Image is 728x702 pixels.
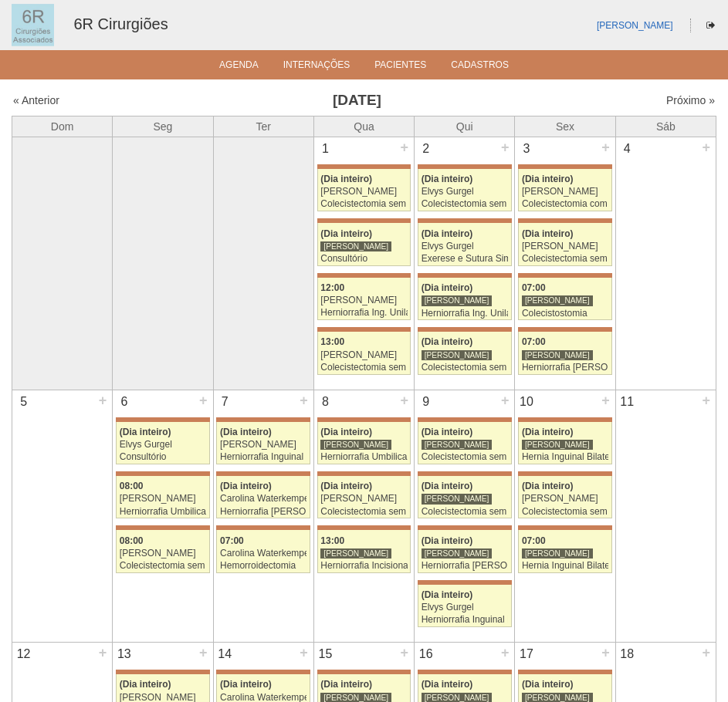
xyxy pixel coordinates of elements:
a: [PERSON_NAME] [597,20,673,31]
div: Herniorrafia Inguinal Bilateral [422,615,508,625]
span: (Dia inteiro) [422,336,473,347]
th: Qui [415,116,515,137]
a: 07:00 Carolina Waterkemper Hemorroidectomia [216,530,310,572]
span: 08:00 [120,481,144,491]
div: Consultório [120,452,206,462]
span: (Dia inteiro) [220,481,272,491]
div: 2 [415,137,437,160]
span: (Dia inteiro) [522,427,574,437]
div: 14 [214,643,236,666]
div: [PERSON_NAME] [320,548,391,559]
div: 9 [415,390,437,413]
div: [PERSON_NAME] [522,349,593,361]
div: Key: Maria Braido [317,525,411,530]
a: (Dia inteiro) [PERSON_NAME] Hernia Inguinal Bilateral Robótica [518,422,612,464]
div: [PERSON_NAME] [522,548,593,559]
span: (Dia inteiro) [422,481,473,491]
div: [PERSON_NAME] [320,350,407,360]
div: Key: Maria Braido [418,218,512,223]
div: 7 [214,390,236,413]
th: Ter [213,116,313,137]
span: (Dia inteiro) [320,427,372,437]
div: 8 [314,390,337,413]
div: [PERSON_NAME] [320,187,407,197]
div: + [197,390,210,410]
span: 07:00 [220,535,244,546]
div: Herniorrafia Umbilical [320,452,407,462]
div: + [197,643,210,663]
div: Herniorrafia [PERSON_NAME] [220,507,306,517]
a: « Anterior [13,94,59,106]
div: [PERSON_NAME] [320,439,391,451]
a: (Dia inteiro) Elvys Gurgel Consultório [116,422,210,464]
div: Colecistectomia com Colangiografia VL [522,199,608,209]
div: + [297,643,310,663]
a: (Dia inteiro) [PERSON_NAME] Colecistectomia sem Colangiografia VL [317,169,411,211]
div: [PERSON_NAME] [320,295,407,305]
a: Cadastros [451,59,509,75]
div: Colecistectomia sem Colangiografia VL [522,254,608,264]
div: Herniorrafia Ing. Unilateral VL [320,308,407,318]
span: (Dia inteiro) [422,427,473,437]
th: Seg [113,116,213,137]
span: (Dia inteiro) [320,228,372,239]
span: (Dia inteiro) [320,679,372,690]
div: 10 [515,390,537,413]
div: Key: Maria Braido [216,670,310,674]
div: Colecistectomia sem Colangiografia VL [422,363,508,373]
a: (Dia inteiro) [PERSON_NAME] Herniorrafia Umbilical [317,422,411,464]
a: (Dia inteiro) [PERSON_NAME] Colecistectomia sem Colangiografia [518,476,612,518]
div: Key: Maria Braido [216,525,310,530]
div: [PERSON_NAME] [422,548,493,559]
a: (Dia inteiro) Elvys Gurgel Herniorrafia Inguinal Bilateral [418,585,512,627]
a: (Dia inteiro) [PERSON_NAME] Colecistectomia com Colangiografia VL [518,169,612,211]
a: (Dia inteiro) [PERSON_NAME] Consultório [317,223,411,265]
a: (Dia inteiro) Elvys Gurgel Colecistectomia sem Colangiografia VL [418,169,512,211]
a: 07:00 [PERSON_NAME] Hernia Inguinal Bilateral Robótica [518,530,612,572]
span: (Dia inteiro) [220,427,272,437]
div: Key: Maria Braido [116,417,210,422]
div: Colecistectomia sem Colangiografia VL [422,507,508,517]
div: [PERSON_NAME] [422,295,493,306]
div: 18 [616,643,638,666]
a: (Dia inteiro) [PERSON_NAME] Colecistectomia sem Colangiografia VL [418,422,512,464]
div: Colecistectomia sem Colangiografia VL [120,561,206,571]
div: Key: Maria Braido [518,525,612,530]
span: (Dia inteiro) [120,679,171,690]
div: Key: Maria Braido [317,670,411,674]
span: (Dia inteiro) [220,679,272,690]
div: [PERSON_NAME] [522,295,593,306]
div: Colecistectomia sem Colangiografia VL [320,363,407,373]
div: [PERSON_NAME] [120,494,206,504]
a: 07:00 [PERSON_NAME] Colecistostomia [518,278,612,320]
span: (Dia inteiro) [422,174,473,184]
div: [PERSON_NAME] [220,440,306,450]
span: 12:00 [320,282,344,293]
div: [PERSON_NAME] [522,439,593,451]
div: Herniorrafia Incisional [320,561,407,571]
span: (Dia inteiro) [422,679,473,690]
div: Elvys Gurgel [120,440,206,450]
div: Key: Maria Braido [418,327,512,332]
div: Colecistostomia [522,309,608,319]
div: 16 [415,643,437,666]
div: Key: Maria Braido [518,218,612,223]
div: + [699,137,713,157]
div: Key: Maria Braido [518,670,612,674]
div: Hemorroidectomia [220,561,306,571]
div: Key: Maria Braido [418,580,512,585]
span: (Dia inteiro) [422,535,473,546]
div: Key: Maria Braido [418,525,512,530]
span: (Dia inteiro) [120,427,171,437]
div: + [599,137,612,157]
div: Key: Maria Braido [518,471,612,476]
div: Key: Maria Braido [317,417,411,422]
a: (Dia inteiro) Elvys Gurgel Exerese e Sutura Simples de Pequena Lesão [418,223,512,265]
a: 08:00 [PERSON_NAME] Colecistectomia sem Colangiografia VL [116,530,210,572]
div: Consultório [320,254,407,264]
a: Agenda [219,59,259,75]
div: Hernia Inguinal Bilateral Robótica [522,561,608,571]
div: Colecistectomia sem Colangiografia VL [422,199,508,209]
div: + [699,643,713,663]
div: Elvys Gurgel [422,187,508,197]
